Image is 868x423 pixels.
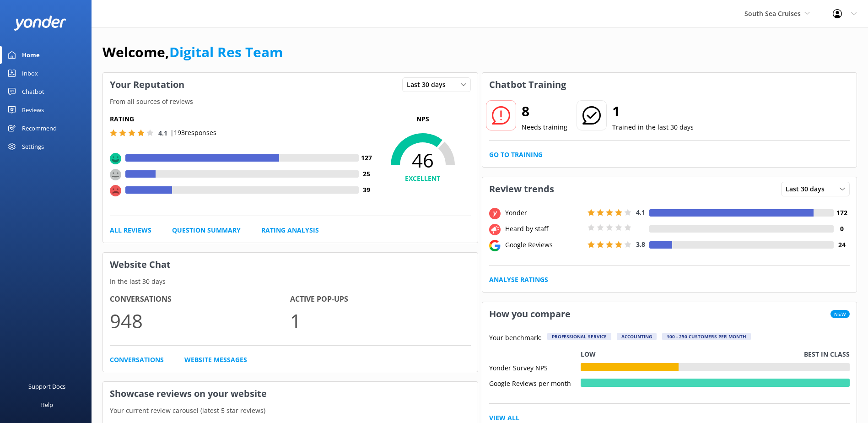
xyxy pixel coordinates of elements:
span: 4.1 [636,208,645,217]
div: Accounting [617,333,657,340]
h4: 39 [359,185,375,195]
a: Conversations [110,355,164,365]
span: 3.8 [636,240,645,249]
a: Analyse Ratings [489,275,548,285]
h4: 25 [359,169,375,179]
div: Google Reviews per month [489,379,581,387]
h3: Showcase reviews on your website [103,382,478,406]
h4: Active Pop-ups [290,293,470,305]
div: Yonder Survey NPS [489,363,581,371]
p: 1 [290,305,470,336]
div: Inbox [22,64,38,82]
p: Best in class [804,349,850,359]
p: Needs training [522,122,567,132]
span: Last 30 days [407,80,451,90]
h4: Conversations [110,293,290,305]
div: 100 - 250 customers per month [662,333,751,340]
div: Google Reviews [503,240,585,250]
h4: 127 [359,153,375,163]
h3: How you compare [482,302,577,326]
span: Last 30 days [786,184,830,194]
div: Support Docs [28,377,65,396]
h4: EXCELLENT [375,174,471,184]
p: NPS [375,114,471,124]
h3: Your Reputation [103,73,191,97]
a: Digital Res Team [169,43,283,61]
h3: Chatbot Training [482,73,573,97]
p: Low [581,349,596,359]
div: Heard by staff [503,224,585,234]
h3: Review trends [482,177,561,201]
p: From all sources of reviews [103,97,478,107]
h3: Website Chat [103,253,478,277]
p: Trained in the last 30 days [612,122,694,132]
span: South Sea Cruises [744,9,801,18]
div: Home [22,46,40,64]
div: Professional Service [547,333,611,340]
h2: 8 [522,100,567,122]
span: New [830,310,850,318]
a: Rating Analysis [261,225,319,235]
div: Reviews [22,101,44,119]
a: Website Messages [184,355,247,365]
div: Recommend [22,119,57,137]
p: | 193 responses [170,128,216,138]
p: Your current review carousel (latest 5 star reviews) [103,406,478,416]
h2: 1 [612,100,694,122]
div: Settings [22,137,44,156]
span: 46 [375,149,471,172]
span: 4.1 [158,129,167,137]
img: yonder-white-logo.png [14,16,66,31]
p: In the last 30 days [103,277,478,287]
div: Help [40,396,53,414]
h4: 0 [834,224,850,234]
p: Your benchmark: [489,333,542,344]
h4: 24 [834,240,850,250]
a: Go to Training [489,150,543,160]
div: Yonder [503,208,585,218]
h1: Welcome, [102,41,283,63]
div: Chatbot [22,82,44,101]
h5: Rating [110,114,375,124]
a: All Reviews [110,225,151,235]
h4: 172 [834,208,850,218]
a: Question Summary [172,225,241,235]
a: View All [489,413,519,423]
p: 948 [110,305,290,336]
